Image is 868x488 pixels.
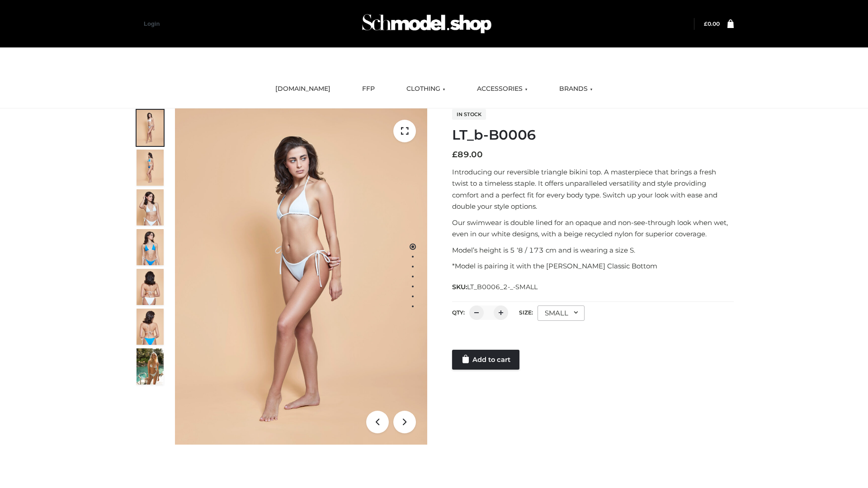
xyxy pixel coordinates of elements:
[452,127,734,143] h1: LT_b-B0006
[704,20,708,27] span: £
[355,79,382,99] a: FFP
[452,282,538,292] span: SKU:
[359,6,495,42] img: Schmodel Admin 964
[175,108,427,445] img: ArielClassicBikiniTop_CloudNine_AzureSky_OW114ECO_1
[137,309,164,345] img: ArielClassicBikiniTop_CloudNine_AzureSky_OW114ECO_8-scaled.jpg
[137,150,164,186] img: ArielClassicBikiniTop_CloudNine_AzureSky_OW114ECO_2-scaled.jpg
[137,269,164,305] img: ArielClassicBikiniTop_CloudNine_AzureSky_OW114ECO_7-scaled.jpg
[452,217,734,240] p: Our swimwear is double lined for an opaque and non-see-through look when wet, even in our white d...
[519,309,533,316] label: Size:
[137,110,164,146] img: ArielClassicBikiniTop_CloudNine_AzureSky_OW114ECO_1-scaled.jpg
[452,309,465,316] label: QTY:
[452,150,483,160] bdi: 89.00
[552,79,599,99] a: BRANDS
[704,20,720,27] bdi: 0.00
[452,244,734,256] p: Model’s height is 5 ‘8 / 173 cm and is wearing a size S.
[467,283,538,291] span: LT_B0006_2-_-SMALL
[137,189,164,225] img: ArielClassicBikiniTop_CloudNine_AzureSky_OW114ECO_3-scaled.jpg
[704,20,720,27] a: £0.00
[470,79,534,99] a: ACCESSORIES
[144,20,160,27] a: Login
[538,305,585,321] div: SMALL
[452,166,734,212] p: Introducing our reversible triangle bikini top. A masterpiece that brings a fresh twist to a time...
[400,79,452,99] a: CLOTHING
[269,79,337,99] a: [DOMAIN_NAME]
[137,229,164,265] img: ArielClassicBikiniTop_CloudNine_AzureSky_OW114ECO_4-scaled.jpg
[452,350,519,370] a: Add to cart
[137,348,164,385] img: Arieltop_CloudNine_AzureSky2.jpg
[452,260,734,272] p: *Model is pairing it with the [PERSON_NAME] Classic Bottom
[452,150,458,160] span: £
[452,109,486,120] span: In stock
